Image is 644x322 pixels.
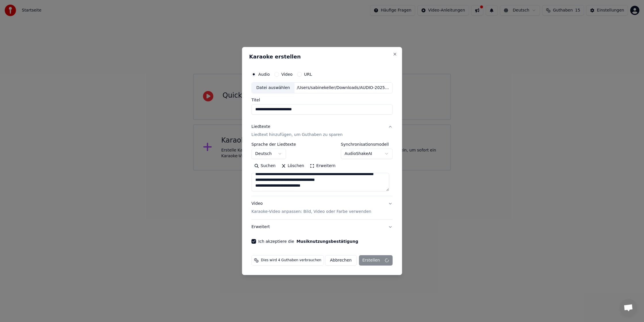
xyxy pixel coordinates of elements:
[296,239,358,243] button: Ich akzeptiere die
[252,98,393,102] label: Titel
[294,85,392,91] div: /Users/sabinekeller/Downloads/AUDIO-2025-09-17-14-36-32.mp3
[258,239,358,243] label: Ich akzeptiere die
[252,142,296,146] label: Sprache der Liedtexte
[281,72,292,76] label: Video
[261,258,321,263] span: Dies wird 4 Guthaben verbrauchen
[252,161,279,171] button: Suchen
[325,255,356,266] button: Abbrechen
[307,161,338,171] button: Erweitern
[252,132,343,138] p: Liedtext hinzufügen, um Guthaben zu sparen
[252,83,295,93] div: Datei auswählen
[341,142,392,146] label: Synchronisationsmodell
[249,54,395,59] h2: Karaoke erstellen
[278,161,307,171] button: Löschen
[258,72,270,76] label: Audio
[252,119,393,142] button: LiedtexteLiedtext hinzufügen, um Guthaben zu sparen
[252,219,393,234] button: Erweitert
[252,142,393,196] div: LiedtexteLiedtext hinzufügen, um Guthaben zu sparen
[252,124,270,130] div: Liedtexte
[252,209,371,215] p: Karaoke-Video anpassen: Bild, Video oder Farbe verwenden
[252,196,393,219] button: VideoKaraoke-Video anpassen: Bild, Video oder Farbe verwenden
[252,201,371,215] div: Video
[304,72,312,76] label: URL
